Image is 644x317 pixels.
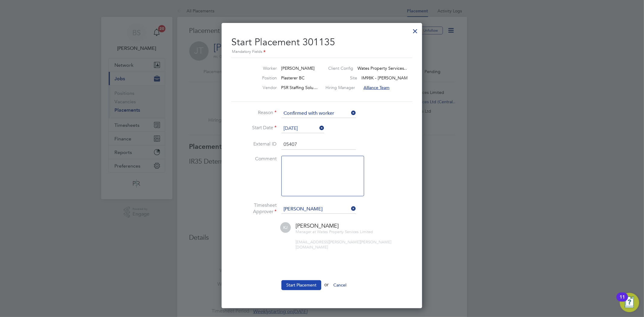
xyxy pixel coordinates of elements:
[281,280,321,290] button: Start Placement
[281,75,305,81] span: Plasterer BC
[620,297,625,305] div: 11
[231,141,277,147] label: External ID
[231,49,412,55] div: Mandatory Fields
[244,75,277,81] label: Position
[281,66,315,71] span: [PERSON_NAME]
[280,222,291,233] span: KJ
[361,75,415,81] span: IM98K - [PERSON_NAME]…
[281,205,356,214] input: Search for...
[620,293,639,312] button: Open Resource Center, 11 new notifications
[281,85,318,90] span: PSR Staffing Solu…
[231,156,277,162] label: Comment
[296,222,339,229] span: [PERSON_NAME]
[328,280,351,290] button: Cancel
[281,109,356,118] input: Select one
[357,66,408,71] span: Wates Property Services…
[231,202,277,215] label: Timesheet Approver
[231,280,412,296] li: or
[231,31,412,55] h2: Start Placement 301135
[281,124,324,133] input: Select one
[231,110,277,116] label: Reason
[317,229,373,234] span: Wates Property Services Limited
[333,75,357,81] label: Site
[231,125,277,131] label: Start Date
[296,239,391,250] span: [EMAIL_ADDRESS][PERSON_NAME][PERSON_NAME][DOMAIN_NAME]
[244,66,277,71] label: Worker
[244,85,277,90] label: Vendor
[364,85,389,90] span: Alliance Team
[328,66,353,71] label: Client Config
[325,85,359,90] label: Hiring Manager
[296,229,316,234] span: Manager at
